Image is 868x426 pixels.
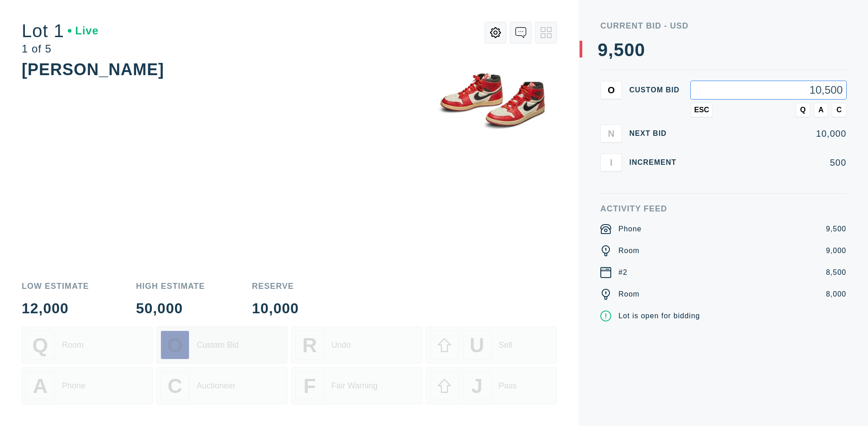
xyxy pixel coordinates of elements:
div: Room [618,245,640,256]
span: Q [800,106,806,114]
div: Fair Warning [331,381,377,391]
div: 0 [624,41,635,59]
button: JPass [426,367,557,404]
div: Custom Bid [197,340,239,350]
div: Next Bid [629,130,684,137]
button: USell [426,326,557,364]
span: N [608,128,614,139]
div: 9,500 [826,224,846,235]
div: Low Estimate [22,282,89,290]
div: Sell [499,340,512,350]
div: Lot 1 [22,22,99,40]
div: Increment [629,159,684,166]
div: Pass [499,381,517,391]
div: Auctioneer [197,381,236,391]
span: ESC [694,106,709,114]
span: I [610,157,613,168]
span: J [471,374,482,397]
div: 12,000 [22,301,89,316]
span: C [168,374,182,397]
div: [PERSON_NAME] [22,60,164,79]
span: Q [33,334,48,357]
div: Custom bid [629,86,684,94]
div: Reserve [252,282,299,290]
div: 10,000 [691,129,846,138]
div: Phone [62,381,85,391]
button: QRoom [22,326,153,364]
button: CAuctioneer [156,367,288,404]
span: O [167,334,183,357]
div: Room [62,340,84,350]
button: RUndo [291,326,422,364]
button: FFair Warning [291,367,422,404]
div: Activity Feed [600,205,846,213]
div: 5 [613,41,624,59]
span: A [818,106,824,114]
button: OCustom Bid [156,326,288,364]
button: Q [796,103,810,117]
div: 9 [598,41,608,59]
div: 8,000 [826,289,846,300]
span: R [302,334,317,357]
div: Live [68,25,99,36]
div: 10,000 [252,301,299,316]
div: 50,000 [136,301,205,316]
button: I [600,153,622,172]
div: Phone [618,224,642,235]
div: 8,500 [826,267,846,278]
button: O [600,81,622,99]
div: 1 of 5 [22,43,99,54]
div: 0 [635,41,645,59]
div: 500 [691,158,846,167]
span: O [608,85,615,95]
div: Lot is open for bidding [618,311,700,321]
button: ESC [691,103,712,117]
button: N [600,124,622,143]
div: , [608,41,613,222]
span: A [33,374,47,397]
button: A [814,103,828,117]
div: Undo [331,340,351,350]
span: C [836,106,842,114]
span: U [470,334,484,357]
div: Room [618,289,640,300]
div: #2 [618,267,627,278]
button: C [832,103,846,117]
button: APhone [22,367,153,404]
div: High Estimate [136,282,205,290]
span: F [303,374,316,397]
div: Current Bid - USD [600,22,846,30]
div: 9,000 [826,245,846,256]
